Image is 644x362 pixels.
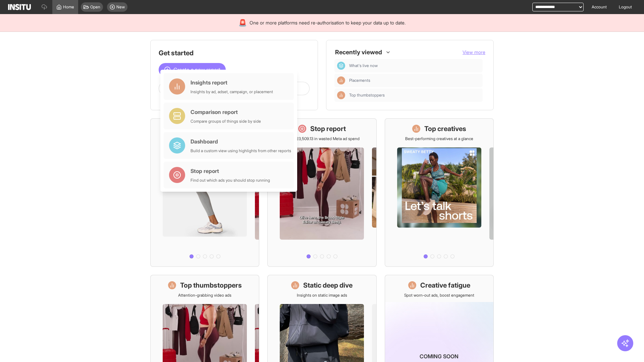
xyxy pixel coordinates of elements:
[349,78,370,83] span: Placements
[463,49,485,55] span: View more
[173,66,220,74] span: Create a new report
[297,293,347,298] p: Insights on static image ads
[178,293,231,298] p: Attention-grabbing video ads
[310,124,346,133] h1: Stop report
[191,178,270,183] div: Find out which ads you should stop running
[150,118,259,267] a: What's live nowSee all active ads instantly
[191,108,261,116] div: Comparison report
[405,136,473,141] p: Best-performing creatives at a glance
[424,124,466,133] h1: Top creatives
[284,136,360,141] p: Save £23,509.13 in wasted Meta ad spend
[8,4,31,10] img: Logo
[63,4,74,10] span: Home
[349,63,378,68] span: What's live now
[191,167,270,175] div: Stop report
[463,49,485,56] button: View more
[238,18,247,27] div: 🚨
[349,93,480,98] span: Top thumbstoppers
[116,4,125,10] span: New
[159,63,226,76] button: Create a new report
[349,93,385,98] span: Top thumbstoppers
[250,19,406,26] span: One or more platforms need re-authorisation to keep your data up to date.
[385,118,494,267] a: Top creativesBest-performing creatives at a glance
[191,89,273,95] div: Insights by ad, adset, campaign, or placement
[267,118,376,267] a: Stop reportSave £23,509.13 in wasted Meta ad spend
[349,63,480,68] span: What's live now
[337,76,345,84] div: Insights
[191,137,291,145] div: Dashboard
[303,281,353,290] h1: Static deep dive
[159,48,310,58] h1: Get started
[337,62,345,70] div: Dashboard
[349,78,480,83] span: Placements
[191,148,291,154] div: Build a custom view using highlights from other reports
[90,4,100,10] span: Open
[180,281,242,290] h1: Top thumbstoppers
[191,119,261,124] div: Compare groups of things side by side
[337,91,345,99] div: Insights
[191,78,273,86] div: Insights report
